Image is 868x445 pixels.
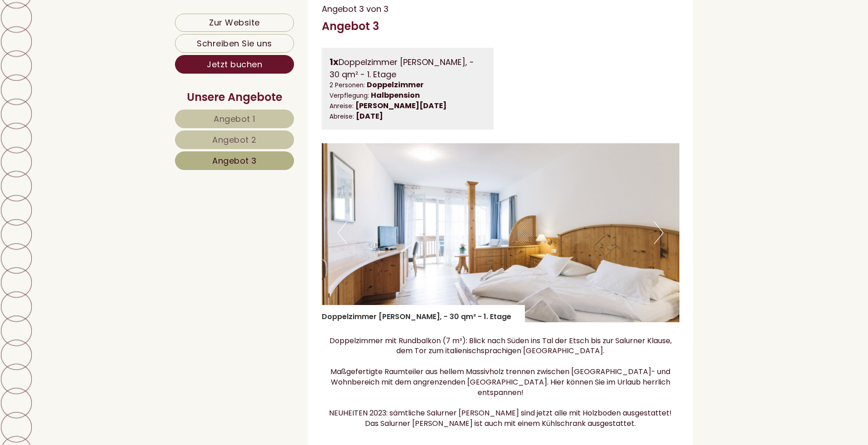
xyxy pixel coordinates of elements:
b: [PERSON_NAME][DATE] [355,100,447,111]
a: Zur Website [175,14,294,32]
b: 1x [329,55,339,68]
div: Doppelzimmer [PERSON_NAME], - 30 qm² - 1. Etage [329,55,486,80]
small: Abreise: [329,112,354,121]
button: Next [654,221,663,244]
span: Angebot 2 [212,134,257,145]
span: Angebot 3 [212,155,257,166]
b: [DATE] [356,111,383,121]
a: Schreiben Sie uns [175,34,294,53]
small: 19:22 [14,46,158,52]
small: Anreise: [329,102,354,110]
div: Angebot 3 [322,19,379,34]
button: Previous [338,221,347,244]
b: Doppelzimmer [367,80,424,90]
a: Jetzt buchen [175,55,294,74]
div: Guten Tag, wie können wir Ihnen helfen? [7,26,162,54]
b: Halbpension [371,90,420,100]
p: Doppelzimmer mit Rundbalkon (7 m²): Blick nach Süden ins Tal der Etsch bis zur Salurner Klause, d... [322,336,680,430]
div: Hotel Tenz [14,28,158,35]
div: Dienstag [156,7,203,22]
div: Doppelzimmer [PERSON_NAME], - 30 qm² - 1. Etage [322,305,525,322]
span: Angebot 1 [214,113,255,125]
small: 2 Personen: [329,81,365,90]
img: image [322,143,680,322]
span: Angebot 3 von 3 [322,3,389,15]
small: Verpflegung: [329,91,369,100]
button: Senden [298,237,358,255]
div: Unsere Angebote [175,90,294,105]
